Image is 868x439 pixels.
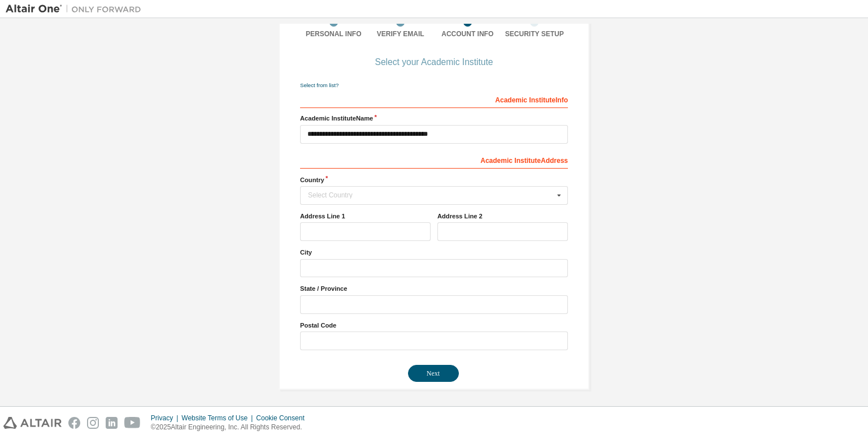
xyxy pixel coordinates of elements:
label: Address Line 1 [300,212,431,221]
label: Country [300,175,568,184]
div: Account Info [434,29,501,38]
img: linkedin.svg [106,417,118,429]
div: Verify Email [367,29,435,38]
div: Privacy [151,414,181,423]
img: Altair One [6,3,147,15]
label: City [300,248,568,257]
label: Postal Code [300,321,568,330]
img: altair_logo.svg [3,417,62,429]
div: Personal Info [300,29,367,38]
div: Academic Institute Info [300,90,568,108]
div: Website Terms of Use [181,414,256,423]
div: Select your Academic Institute [375,59,493,66]
p: © 2025 Altair Engineering, Inc. All Rights Reserved. [151,423,311,432]
div: Select Country [308,192,554,199]
img: facebook.svg [68,417,80,429]
div: Security Setup [501,29,568,38]
a: Select from list? [300,82,338,88]
div: Academic Institute Address [300,150,568,169]
button: Next [408,365,459,382]
label: Address Line 2 [437,212,568,221]
img: instagram.svg [87,417,99,429]
div: Cookie Consent [256,414,311,423]
label: Academic Institute Name [300,114,568,123]
label: State / Province [300,284,568,293]
img: youtube.svg [124,417,141,429]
